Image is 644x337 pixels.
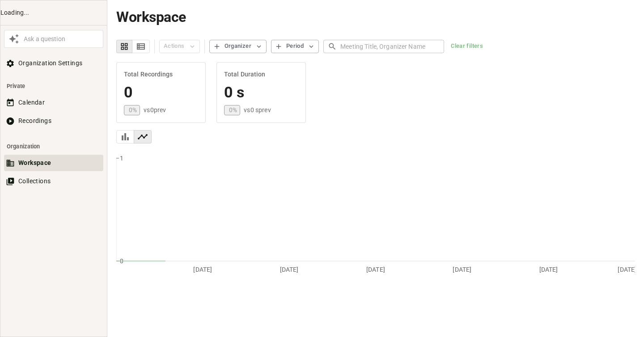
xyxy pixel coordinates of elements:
[124,83,198,102] h4: 0
[539,265,558,273] tspan: [DATE]
[453,265,471,273] tspan: [DATE]
[209,40,267,53] button: Organizer
[116,9,635,25] h1: Workspace
[4,55,103,72] button: Organization Settings
[449,40,485,53] button: Clear filters
[224,83,298,102] h4: 0 s
[120,257,123,264] tspan: 0
[120,154,123,161] tspan: 1
[0,8,107,17] div: Loading...
[4,138,103,155] li: Organization
[144,105,166,114] p: vs 0 prev
[124,70,198,80] h6: Total Recordings
[286,41,304,51] div: Period
[193,265,212,273] tspan: [DATE]
[4,113,103,129] button: Recordings
[21,34,101,44] div: Ask a question
[229,105,237,114] p: 0 %
[4,173,103,190] button: Collections
[4,155,103,171] button: Workspace
[366,265,385,273] tspan: [DATE]
[271,40,319,53] button: Period
[618,265,636,273] tspan: [DATE]
[225,41,251,51] div: Organizer
[129,105,137,114] p: 0 %
[4,94,103,111] button: Calendar
[4,78,103,94] li: Private
[224,70,298,80] h6: Total Duration
[280,265,299,273] tspan: [DATE]
[6,31,21,46] button: Awesile Icon
[340,38,444,55] input: Meeting Title, Organizer Name
[244,105,271,114] p: vs 0 s prev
